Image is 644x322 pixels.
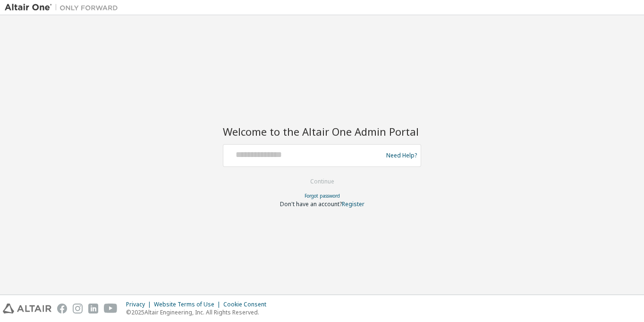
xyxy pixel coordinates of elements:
a: Register [342,200,364,208]
div: Cookie Consent [223,301,272,308]
img: linkedin.svg [88,304,98,313]
img: Altair One [5,3,123,12]
img: facebook.svg [57,304,67,313]
a: Forgot password [305,192,340,199]
div: Privacy [126,301,154,308]
p: © 2025 Altair Engineering, Inc. All Rights Reserved. [126,308,272,316]
img: youtube.svg [104,304,118,313]
img: instagram.svg [73,304,83,313]
h2: Welcome to the Altair One Admin Portal [223,125,421,138]
img: altair_logo.svg [3,304,51,313]
div: Website Terms of Use [154,301,223,308]
span: Don't have an account? [280,200,342,208]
